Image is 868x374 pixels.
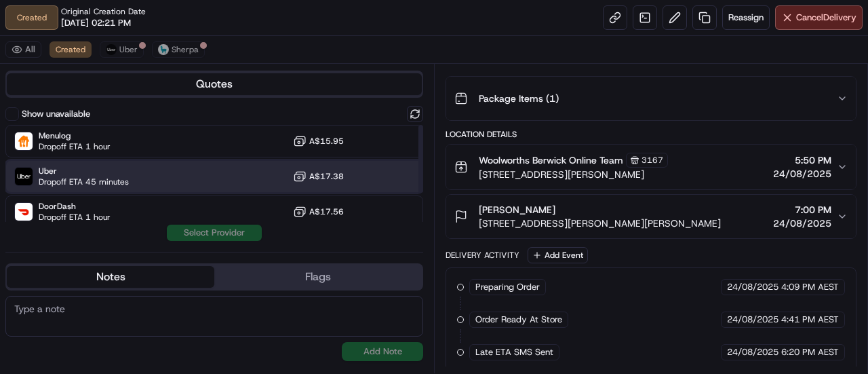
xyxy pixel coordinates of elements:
label: Show unavailable [22,108,90,120]
img: Menulog [15,132,33,150]
span: [STREET_ADDRESS][PERSON_NAME][PERSON_NAME] [479,217,721,230]
span: [STREET_ADDRESS][PERSON_NAME] [479,168,668,181]
span: 24/08/2025 [727,281,778,293]
span: Late ETA SMS Sent [475,346,553,358]
button: A$17.56 [293,205,344,219]
span: DoorDash [39,201,111,212]
span: Uber [119,44,138,55]
span: 4:09 PM AEST [781,281,839,293]
span: Dropoff ETA 1 hour [39,141,111,152]
span: Cancel Delivery [796,12,856,24]
span: 24/08/2025 [727,346,778,358]
span: Created [56,44,85,55]
span: Original Creation Date [61,6,146,17]
span: 24/08/2025 [727,314,778,326]
span: 7:00 PM [773,203,831,217]
img: DoorDash [15,203,33,221]
span: Sherpa [172,44,199,55]
button: Reassign [722,5,770,30]
span: Uber [39,166,129,176]
span: Reassign [728,12,764,24]
div: Delivery Activity [446,250,519,261]
button: Flags [214,266,422,288]
button: CancelDelivery [775,5,863,30]
button: Woolworths Berwick Online Team3167[STREET_ADDRESS][PERSON_NAME]5:50 PM24/08/2025 [446,145,856,189]
span: Package Items ( 1 ) [479,92,559,105]
span: Menulog [39,130,111,141]
span: Dropoff ETA 45 minutes [39,176,129,187]
button: [PERSON_NAME][STREET_ADDRESS][PERSON_NAME][PERSON_NAME]7:00 PM24/08/2025 [446,195,856,238]
span: A$17.38 [309,171,344,182]
div: Location Details [446,129,856,140]
button: Uber [100,41,144,58]
img: Uber [15,168,33,185]
img: sherpa_logo.png [158,44,169,55]
button: A$15.95 [293,134,344,148]
span: 24/08/2025 [773,217,831,230]
span: [PERSON_NAME] [479,203,555,217]
span: A$17.56 [309,206,344,217]
button: Notes [7,266,214,288]
button: All [5,41,41,58]
img: uber-new-logo.jpeg [106,44,117,55]
span: A$15.95 [309,136,344,147]
span: Order Ready At Store [475,314,562,326]
span: 5:50 PM [773,153,831,167]
span: Woolworths Berwick Online Team [479,153,623,167]
span: 24/08/2025 [773,167,831,181]
span: 6:20 PM AEST [781,346,839,358]
span: Dropoff ETA 1 hour [39,212,111,223]
span: 4:41 PM AEST [781,314,839,326]
button: Quotes [7,73,422,95]
span: 3167 [642,155,663,166]
span: [DATE] 02:21 PM [61,17,131,29]
span: Preparing Order [475,281,540,293]
button: A$17.38 [293,170,344,183]
button: Add Event [528,247,588,263]
button: Package Items (1) [446,77,856,120]
button: Created [50,41,92,58]
button: Sherpa [152,41,205,58]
